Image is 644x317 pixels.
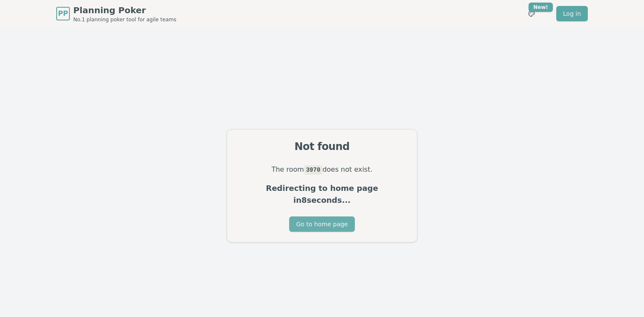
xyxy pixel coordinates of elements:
[58,9,68,19] span: PP
[237,140,407,153] div: Not found
[289,216,354,232] button: Go to home page
[304,165,322,175] code: 3970
[524,6,539,21] button: New!
[237,182,407,206] p: Redirecting to home page in 8 seconds...
[529,3,553,12] div: New!
[73,16,176,23] span: No.1 planning poker tool for agile teams
[556,6,588,21] a: Log in
[237,164,407,176] p: The room does not exist.
[56,4,176,23] a: PPPlanning PokerNo.1 planning poker tool for agile teams
[73,4,176,16] span: Planning Poker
